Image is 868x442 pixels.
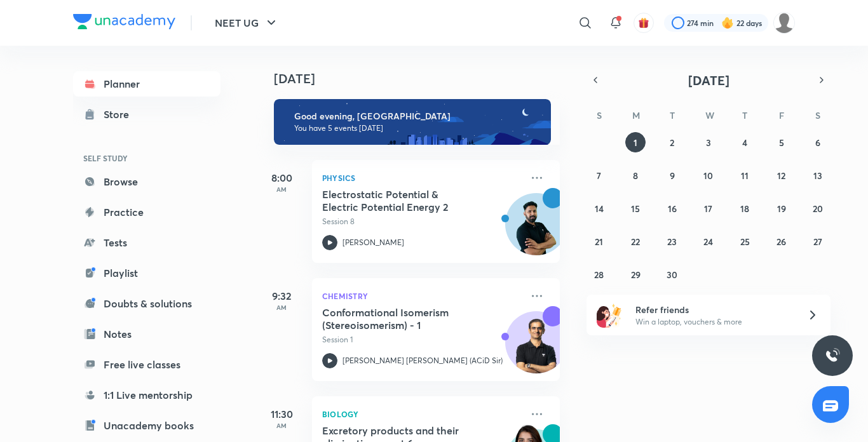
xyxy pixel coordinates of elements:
button: September 9, 2025 [662,165,682,185]
button: September 24, 2025 [698,231,719,251]
a: Store [73,102,220,127]
button: September 6, 2025 [808,132,828,152]
img: avatar [638,17,649,29]
p: AM [256,304,307,311]
button: September 19, 2025 [771,198,792,218]
abbr: September 2, 2025 [670,137,674,149]
abbr: September 14, 2025 [595,203,604,215]
abbr: September 12, 2025 [777,170,785,182]
a: 1:1 Live mentorship [73,382,220,408]
a: Playlist [73,260,220,286]
a: Doubts & solutions [73,291,220,316]
h5: Conformational Isomerism (Stereoisomerism) - 1 [322,306,480,331]
abbr: Monday [632,109,640,121]
a: Free live classes [73,352,220,377]
button: September 20, 2025 [808,198,828,218]
button: September 26, 2025 [771,231,792,251]
a: Unacademy books [73,413,220,438]
abbr: September 28, 2025 [594,269,604,281]
abbr: September 24, 2025 [703,236,713,248]
button: September 2, 2025 [662,132,682,152]
a: Browse [73,169,220,194]
p: [PERSON_NAME] [PERSON_NAME] (ACiD Sir) [342,355,503,366]
h6: Refer friends [635,303,792,316]
p: AM [256,422,307,429]
abbr: September 13, 2025 [813,170,822,182]
button: September 25, 2025 [735,231,755,251]
button: September 18, 2025 [735,198,755,218]
abbr: September 29, 2025 [631,269,641,281]
abbr: September 1, 2025 [634,137,637,149]
button: September 14, 2025 [589,198,609,218]
h4: [DATE] [274,71,573,86]
abbr: September 5, 2025 [779,137,784,149]
img: Barsha Singh [773,12,795,34]
span: [DATE] [688,72,729,89]
p: Physics [322,170,522,185]
button: September 10, 2025 [698,165,719,185]
p: Chemistry [322,288,522,304]
button: September 13, 2025 [808,165,828,185]
button: September 30, 2025 [662,264,682,285]
button: avatar [634,13,654,33]
img: Avatar [506,318,567,379]
abbr: September 11, 2025 [741,170,749,182]
p: Win a laptop, vouchers & more [635,316,792,328]
abbr: September 16, 2025 [668,203,677,215]
h6: Good evening, [GEOGRAPHIC_DATA] [294,110,539,122]
p: [PERSON_NAME] [342,237,404,248]
button: September 12, 2025 [771,165,792,185]
button: September 23, 2025 [662,231,682,251]
button: September 5, 2025 [771,132,792,152]
abbr: September 3, 2025 [706,137,711,149]
abbr: September 4, 2025 [742,137,747,149]
abbr: September 19, 2025 [777,203,786,215]
h6: SELF STUDY [73,147,220,169]
abbr: Friday [779,109,784,121]
h5: 8:00 [256,170,307,185]
img: ttu [825,348,840,363]
p: AM [256,185,307,193]
abbr: September 25, 2025 [740,236,750,248]
abbr: Sunday [597,109,602,121]
button: September 28, 2025 [589,264,609,285]
button: September 4, 2025 [735,132,755,152]
img: Avatar [506,200,567,261]
h5: 11:30 [256,406,307,422]
button: September 29, 2025 [625,264,646,285]
abbr: September 15, 2025 [631,203,640,215]
p: Session 8 [322,216,522,227]
p: You have 5 events [DATE] [294,123,539,133]
h5: Electrostatic Potential & Electric Potential Energy 2 [322,188,480,213]
abbr: Wednesday [705,109,714,121]
img: Company Logo [73,14,175,29]
abbr: Tuesday [670,109,675,121]
button: September 3, 2025 [698,132,719,152]
button: September 15, 2025 [625,198,646,218]
p: Biology [322,406,522,422]
p: Session 1 [322,334,522,345]
abbr: September 7, 2025 [597,170,601,182]
a: Tests [73,230,220,255]
a: Practice [73,199,220,225]
abbr: September 21, 2025 [595,236,603,248]
button: September 7, 2025 [589,165,609,185]
abbr: September 9, 2025 [670,170,675,182]
abbr: Thursday [742,109,747,121]
abbr: September 30, 2025 [667,269,677,281]
a: Planner [73,71,220,97]
abbr: September 6, 2025 [815,137,820,149]
abbr: September 22, 2025 [631,236,640,248]
abbr: September 8, 2025 [633,170,638,182]
button: [DATE] [604,71,813,89]
abbr: September 17, 2025 [704,203,712,215]
button: September 22, 2025 [625,231,646,251]
abbr: September 10, 2025 [703,170,713,182]
abbr: September 27, 2025 [813,236,822,248]
img: referral [597,302,622,328]
a: Notes [73,321,220,347]
button: September 8, 2025 [625,165,646,185]
h5: 9:32 [256,288,307,304]
abbr: September 18, 2025 [740,203,749,215]
div: Store [104,107,137,122]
